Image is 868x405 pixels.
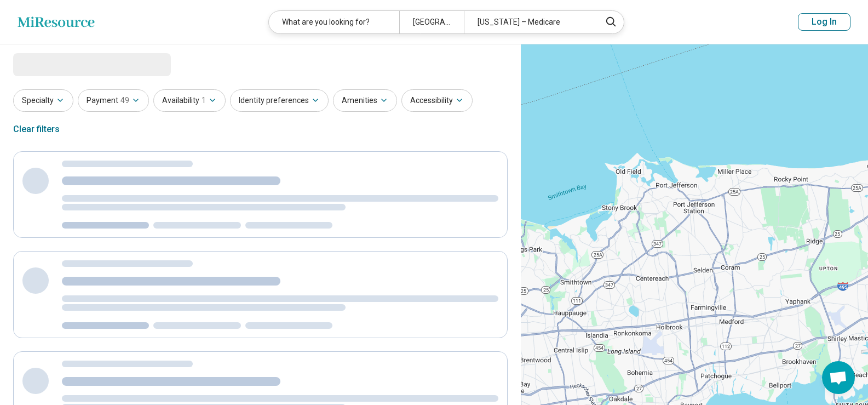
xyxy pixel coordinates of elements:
button: Log In [798,13,850,31]
div: What are you looking for? [269,11,399,33]
button: Specialty [13,89,73,112]
div: [GEOGRAPHIC_DATA] [399,11,464,33]
span: 49 [120,95,129,106]
span: Loading... [13,53,105,75]
button: Availability1 [153,89,226,112]
div: Open chat [822,361,855,394]
div: [US_STATE] – Medicare [464,11,594,33]
button: Payment49 [78,89,149,112]
button: Accessibility [401,89,473,112]
button: Amenities [333,89,397,112]
span: 1 [202,95,206,106]
div: Clear filters [13,116,60,142]
button: Identity preferences [230,89,329,112]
